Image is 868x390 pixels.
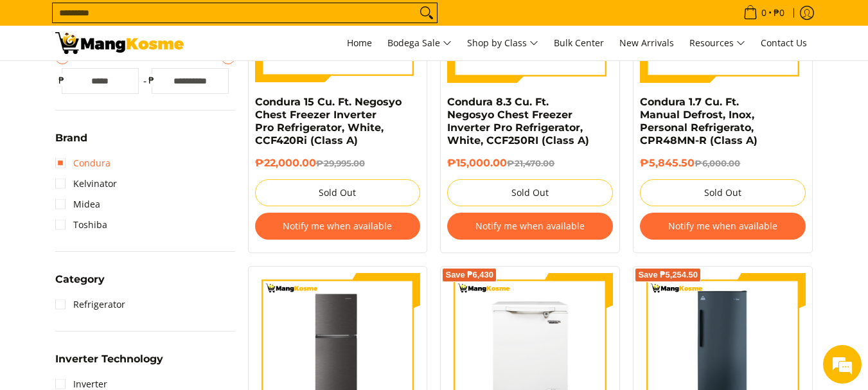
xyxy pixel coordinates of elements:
div: Chat with us now [67,72,216,89]
span: Resources [689,35,745,51]
span: ₱ [145,74,158,87]
span: ₱ [55,74,68,87]
span: Inverter Technology [55,354,163,364]
summary: Open [55,354,163,374]
summary: Open [55,133,87,153]
span: Save ₱6,430 [445,271,493,279]
button: Search [416,3,437,22]
a: Condura 1.7 Cu. Ft. Manual Defrost, Inox, Personal Refrigerato, CPR48MN-R (Class A) [640,96,757,146]
button: Sold Out [640,179,806,206]
a: Resources [683,26,752,60]
span: Bodega Sale [387,35,452,51]
del: ₱6,000.00 [695,158,740,168]
button: Notify me when available [255,213,421,240]
a: Refrigerator [55,294,125,315]
span: Bulk Center [554,37,604,49]
h6: ₱5,845.50 [640,157,806,170]
textarea: Type your message and hit 'Enter' [6,256,245,301]
span: New Arrivals [619,37,674,49]
h6: ₱15,000.00 [447,157,613,170]
span: Brand [55,133,87,143]
button: Sold Out [255,179,421,206]
a: Contact Us [754,26,813,60]
img: Bodega Sale Refrigerator l Mang Kosme: Home Appliances Warehouse Sale | Page 3 [55,32,184,54]
button: Notify me when available [447,213,613,240]
nav: Main Menu [197,26,813,60]
span: Home [347,37,372,49]
del: ₱29,995.00 [316,158,365,168]
a: Midea [55,194,100,215]
span: Save ₱5,254.50 [638,271,698,279]
a: New Arrivals [613,26,680,60]
del: ₱21,470.00 [507,158,554,168]
span: 0 [759,8,768,17]
a: Condura [55,153,111,173]
span: ₱0 [772,8,786,17]
a: Toshiba [55,215,107,235]
a: Home [341,26,378,60]
span: Shop by Class [467,35,538,51]
a: Condura 8.3 Cu. Ft. Negosyo Chest Freezer Inverter Pro Refrigerator, White, CCF250RI (Class A) [447,96,589,146]
button: Notify me when available [640,213,806,240]
a: Kelvinator [55,173,117,194]
div: Minimize live chat window [211,6,242,37]
h6: ₱22,000.00 [255,157,421,170]
a: Condura 15 Cu. Ft. Negosyo Chest Freezer Inverter Pro Refrigerator, White, CCF420Ri (Class A) [255,96,402,146]
span: Category [55,274,105,285]
button: Sold Out [447,179,613,206]
summary: Open [55,274,105,294]
span: Contact Us [761,37,807,49]
a: Bulk Center [547,26,610,60]
a: Shop by Class [461,26,545,60]
a: Bodega Sale [381,26,458,60]
span: We're online! [75,114,177,244]
span: • [740,6,788,20]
